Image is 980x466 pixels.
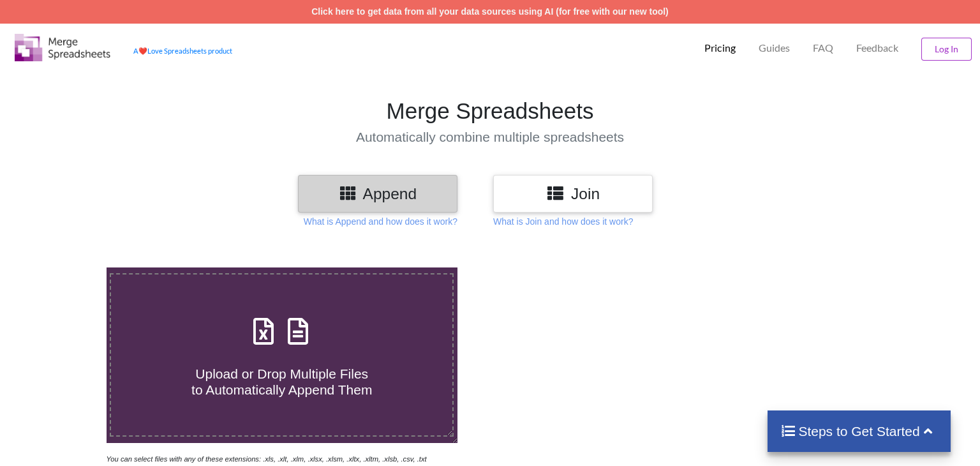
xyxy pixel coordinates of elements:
[921,38,972,61] button: Log In
[704,41,736,55] p: Pricing
[191,366,372,397] span: Upload or Drop Multiple Files to Automatically Append Them
[308,184,448,203] h3: Append
[759,41,790,55] p: Guides
[133,47,232,55] a: AheartLove Spreadsheets product
[311,6,669,17] a: Click here to get data from all your data sources using AI (for free with our new tool)
[107,455,427,463] i: You can select files with any of these extensions: .xls, .xlt, .xlm, .xlsx, .xlsm, .xltx, .xltm, ...
[813,41,833,55] p: FAQ
[493,215,633,228] p: What is Join and how does it work?
[780,423,938,439] h4: Steps to Get Started
[138,47,147,55] span: heart
[15,34,110,61] img: Logo.png
[304,215,457,228] p: What is Append and how does it work?
[856,43,898,53] span: Feedback
[503,184,643,203] h3: Join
